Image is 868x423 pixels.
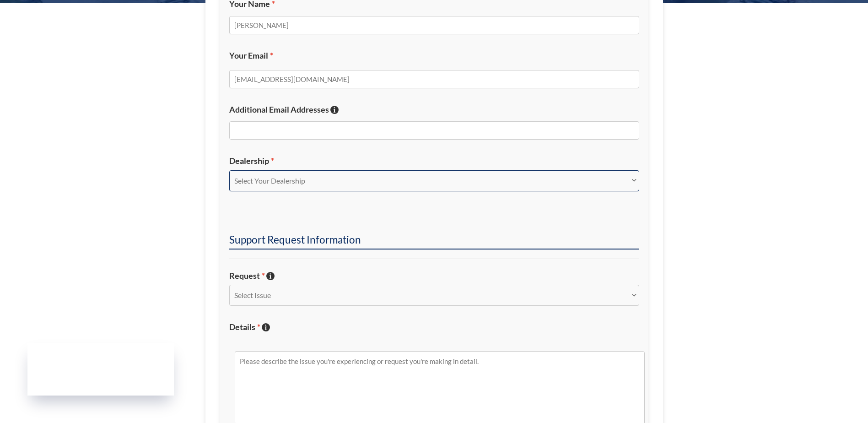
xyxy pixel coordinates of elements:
span: Additional Email Addresses [229,104,329,114]
h2: Support Request Information [229,233,639,249]
label: Dealership [229,156,639,166]
span: Details [229,322,260,332]
label: Your Email [229,50,639,61]
iframe: Garber Digital Marketing Status [27,343,174,396]
span: Request [229,271,265,281]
